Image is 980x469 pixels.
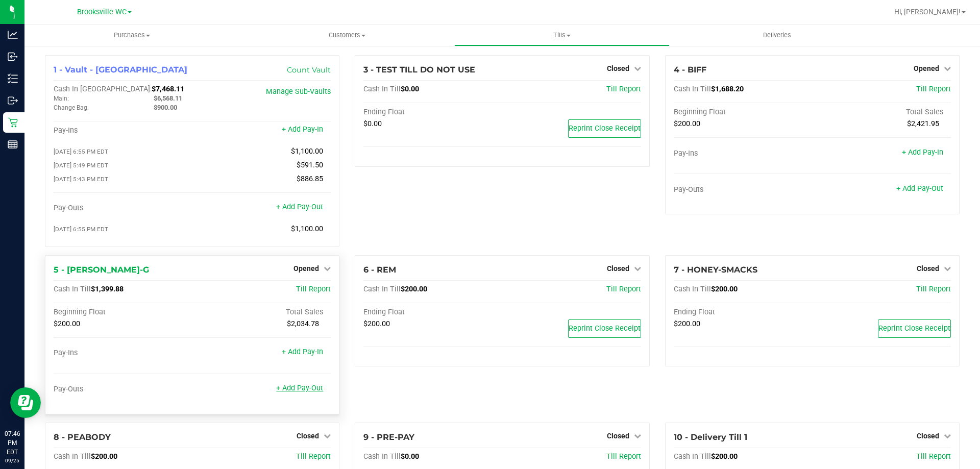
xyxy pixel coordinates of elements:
[749,31,805,40] span: Deliveries
[568,319,641,338] button: Reprint Close Receipt
[54,265,149,275] span: 5 - [PERSON_NAME]-G
[297,175,323,183] span: $886.85
[282,125,323,134] a: + Add Pay-In
[293,264,319,273] span: Opened
[674,285,711,293] span: Cash In Till
[54,162,108,169] span: [DATE] 5:49 PM EDT
[276,384,323,392] a: + Add Pay-Out
[607,64,629,72] span: Closed
[674,432,747,442] span: 10 - Delivery Till 1
[711,285,738,293] span: $200.00
[282,348,323,356] a: + Add Pay-In
[54,126,192,135] div: Pay-Ins
[363,65,475,75] span: 3 - TEST TILL DO NOT USE
[916,452,951,461] a: Till Report
[606,285,641,293] span: Till Report
[296,285,331,293] a: Till Report
[287,65,331,75] a: Count Vault
[455,31,669,40] span: Tills
[454,24,669,46] a: Tills
[8,95,18,106] inline-svg: Outbound
[674,452,711,461] span: Cash In Till
[291,147,323,156] span: $1,100.00
[606,85,641,93] a: Till Report
[54,432,111,442] span: 8 - PEABODY
[878,319,951,338] button: Reprint Close Receipt
[8,30,18,40] inline-svg: Analytics
[276,203,323,211] a: + Add Pay-Out
[297,432,319,440] span: Closed
[363,119,382,128] span: $0.00
[711,85,744,93] span: $1,688.20
[917,432,939,440] span: Closed
[239,24,454,46] a: Customers
[8,73,18,84] inline-svg: Inventory
[674,265,757,275] span: 7 - HONEY-SMACKS
[569,324,641,333] span: Reprint Close Receipt
[363,432,414,442] span: 9 - PRE-PAY
[401,85,419,93] span: $0.00
[711,452,738,461] span: $200.00
[54,285,91,293] span: Cash In Till
[54,148,108,155] span: [DATE] 6:55 PM EDT
[287,319,319,328] span: $2,034.78
[363,265,396,275] span: 6 - REM
[569,124,641,133] span: Reprint Close Receipt
[902,148,943,157] a: + Add Pay-In
[77,8,127,16] span: Brooksville WC
[907,119,939,128] span: $2,421.95
[363,452,401,461] span: Cash In Till
[91,285,124,293] span: $1,399.88
[266,87,331,96] a: Manage Sub-Vaults
[674,308,813,317] div: Ending Float
[296,452,331,461] a: Till Report
[894,8,961,16] span: Hi, [PERSON_NAME]!
[5,457,20,464] p: 09/25
[154,94,182,102] span: $6,568.11
[8,52,18,62] inline-svg: Inbound
[607,264,629,273] span: Closed
[363,285,401,293] span: Cash In Till
[54,226,108,233] span: [DATE] 6:55 PM EDT
[152,85,184,93] span: $7,468.11
[878,324,950,333] span: Reprint Close Receipt
[54,65,187,75] span: 1 - Vault - [GEOGRAPHIC_DATA]
[363,308,502,317] div: Ending Float
[674,85,711,93] span: Cash In Till
[674,149,813,158] div: Pay-Ins
[240,31,454,40] span: Customers
[291,225,323,233] span: $1,100.00
[54,104,89,111] span: Change Bag:
[91,452,117,461] span: $200.00
[674,319,700,328] span: $200.00
[54,308,192,317] div: Beginning Float
[914,64,939,72] span: Opened
[54,204,192,213] div: Pay-Outs
[401,285,427,293] span: $200.00
[54,385,192,394] div: Pay-Outs
[54,452,91,461] span: Cash In Till
[54,176,108,183] span: [DATE] 5:43 PM EDT
[54,319,80,328] span: $200.00
[54,85,152,93] span: Cash In [GEOGRAPHIC_DATA]:
[812,108,951,117] div: Total Sales
[674,185,813,194] div: Pay-Outs
[54,95,69,102] span: Main:
[606,452,641,461] a: Till Report
[916,285,951,293] a: Till Report
[916,85,951,93] a: Till Report
[8,117,18,128] inline-svg: Retail
[363,319,390,328] span: $200.00
[670,24,885,46] a: Deliveries
[5,429,20,457] p: 07:46 PM EDT
[192,308,331,317] div: Total Sales
[568,119,641,138] button: Reprint Close Receipt
[607,432,629,440] span: Closed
